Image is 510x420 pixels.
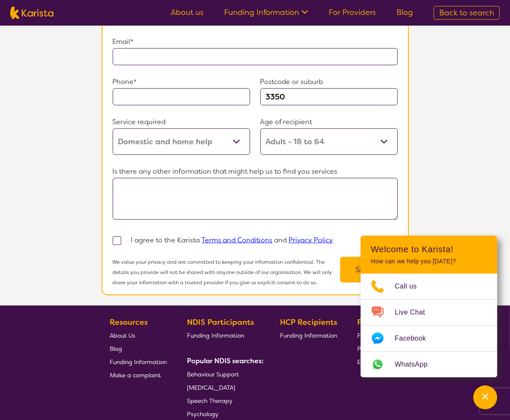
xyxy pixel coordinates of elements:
[110,355,167,368] a: Funding Information
[395,332,436,345] span: Facebook
[110,368,167,382] a: Make a complaint
[187,381,260,394] a: [MEDICAL_DATA]
[361,274,497,377] ul: Choose channel
[371,244,487,254] h2: Welcome to Karista!
[187,317,254,327] b: NDIS Participants
[439,8,494,18] span: Back to search
[131,234,333,247] p: I agree to the Karista and
[187,329,260,342] a: Funding Information
[357,332,393,339] span: For Providers
[110,332,135,339] span: About Us
[113,35,398,48] p: Email*
[395,358,438,371] span: WhatsApp
[187,332,244,339] span: Funding Information
[260,116,398,128] p: Age of recipient
[110,358,167,366] span: Funding Information
[357,355,397,368] a: Enquire
[329,7,376,17] a: For Providers
[357,345,397,353] span: Provider Login
[187,397,233,405] span: Speech Therapy
[110,317,148,327] b: Resources
[187,410,219,418] span: Psychology
[224,7,308,17] a: Funding Information
[113,76,250,88] p: Phone*
[395,280,427,293] span: Call us
[113,257,340,288] p: We value your privacy and are committed to keeping your information confidential. The details you...
[113,116,250,128] p: Service required
[396,7,413,17] a: Blog
[187,370,239,378] span: Behaviour Support
[187,384,235,391] span: [MEDICAL_DATA]
[10,6,53,19] img: Karista logo
[110,329,167,342] a: About Us
[395,306,435,319] span: Live Chat
[113,165,398,178] p: Is there any other information that might help us to find you services
[280,329,337,342] a: Funding Information
[280,332,337,339] span: Funding Information
[202,236,273,245] a: Terms and Conditions
[280,317,337,327] b: HCP Recipients
[357,329,397,342] a: For Providers
[110,342,167,355] a: Blog
[289,236,333,245] a: Privacy Policy
[357,317,392,327] b: Providers
[110,345,122,353] span: Blog
[357,358,378,366] span: Enquire
[171,7,204,17] a: About us
[361,352,497,377] a: Web link opens in a new tab.
[187,367,260,381] a: Behaviour Support
[473,385,497,409] button: Channel Menu
[434,6,500,20] a: Back to search
[110,371,161,379] span: Make a complaint
[187,394,260,407] a: Speech Therapy
[357,342,397,355] a: Provider Login
[340,257,398,283] button: Submit
[361,236,497,377] div: Channel Menu
[371,258,487,265] p: How can we help you [DATE]?
[187,356,264,365] b: Popular NDIS searches:
[260,76,398,88] p: Postcode or suburb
